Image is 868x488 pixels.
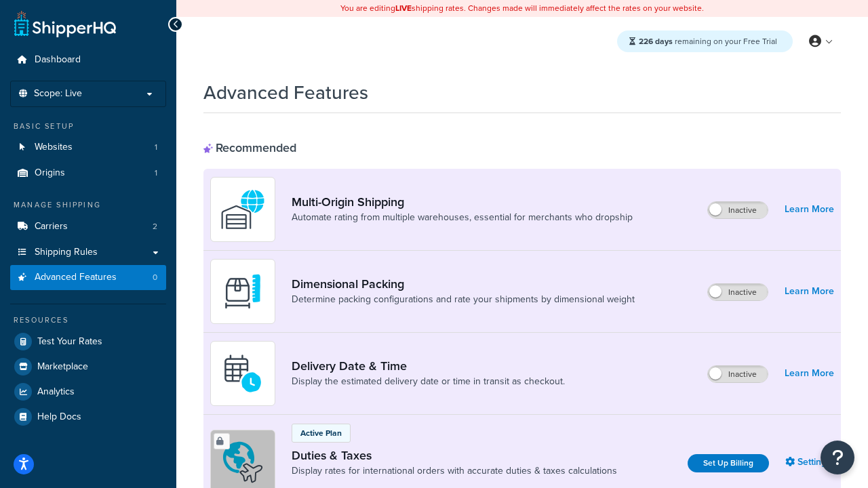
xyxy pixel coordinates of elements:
[10,405,166,429] a: Help Docs
[785,453,834,472] a: Settings
[35,142,73,153] span: Websites
[292,464,617,478] a: Display rates for international orders with accurate duties & taxes calculations
[37,361,88,373] span: Marketplace
[292,293,635,306] a: Determine packing configurations and rate your shipments by dimensional weight
[37,336,102,348] span: Test Your Rates
[10,240,166,265] a: Shipping Rules
[37,411,81,423] span: Help Docs
[219,350,267,397] img: gfkeb5ejjkALwAAAABJRU5ErkJggg==
[688,454,769,472] a: Set Up Billing
[219,186,267,233] img: WatD5o0RtDAAAAAElFTkSuQmCC
[10,161,166,186] li: Origins
[35,272,117,283] span: Advanced Features
[300,427,342,439] p: Active Plan
[153,221,157,232] span: 2
[292,359,565,373] a: Delivery Date & Time
[395,2,412,14] b: LIVE
[292,277,635,291] a: Dimensional Packing
[10,47,166,73] a: Dashboard
[10,135,166,160] li: Websites
[10,161,166,186] a: Origins1
[10,265,166,290] a: Advanced Features0
[203,79,368,106] h1: Advanced Features
[155,142,157,153] span: 1
[153,272,157,283] span: 0
[785,364,834,383] a: Learn More
[821,441,854,474] button: Open Resource Center
[10,199,166,211] div: Manage Shipping
[219,268,267,315] img: DTVBYsAAAAAASUVORK5CYII=
[708,202,768,218] label: Inactive
[10,380,166,404] a: Analytics
[10,314,166,326] div: Resources
[35,247,98,258] span: Shipping Rules
[10,135,166,160] a: Websites1
[10,121,166,132] div: Basic Setup
[155,167,157,179] span: 1
[35,221,68,232] span: Carriers
[37,386,75,398] span: Analytics
[35,167,65,179] span: Origins
[34,88,82,100] span: Scope: Live
[10,265,166,290] li: Advanced Features
[10,214,166,239] a: Carriers2
[639,35,777,47] span: remaining on your Free Trial
[708,284,768,300] label: Inactive
[292,211,633,224] a: Automate rating from multiple warehouses, essential for merchants who dropship
[10,329,166,354] a: Test Your Rates
[292,195,633,209] a: Multi-Origin Shipping
[785,282,834,301] a: Learn More
[292,448,617,463] a: Duties & Taxes
[10,214,166,239] li: Carriers
[708,366,768,382] label: Inactive
[10,354,166,379] a: Marketplace
[35,54,81,66] span: Dashboard
[639,35,673,47] strong: 226 days
[203,140,296,155] div: Recommended
[785,200,834,219] a: Learn More
[292,375,565,388] a: Display the estimated delivery date or time in transit as checkout.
